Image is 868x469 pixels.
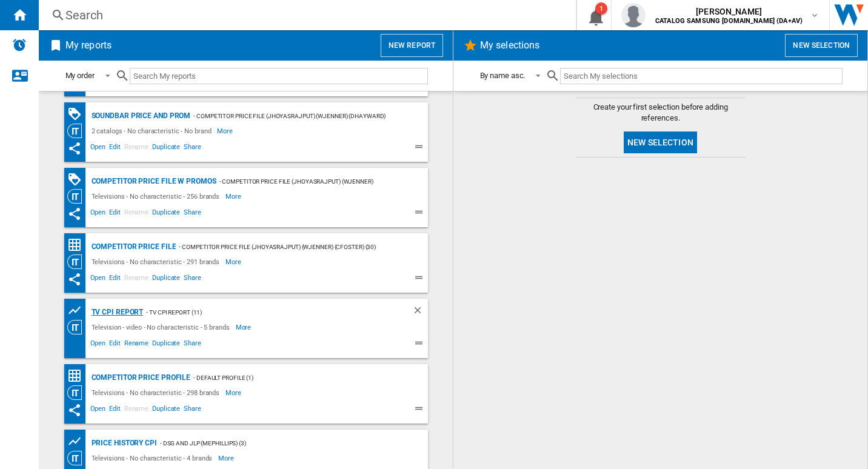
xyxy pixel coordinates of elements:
span: [PERSON_NAME] [655,5,803,18]
div: - TV CPI Report (11) [143,305,387,320]
span: More [218,451,236,465]
button: New selection [624,131,697,153]
span: Rename [122,338,150,352]
div: Delete [412,305,428,320]
div: TV CPI Report [88,305,144,320]
span: Rename [122,141,150,156]
div: Category View [67,189,88,204]
div: - Competitor price file (jhoyasrajput) (wjenner) (cfoster) (30) [216,174,404,189]
div: Category View [67,254,88,269]
img: profile.jpg [621,3,646,27]
input: Search My reports [130,68,428,84]
span: Share [182,338,203,352]
span: Duplicate [150,207,182,221]
span: Share [182,207,203,221]
div: Price History CPI [88,436,157,451]
ng-md-icon: This report has been shared with you [67,403,82,417]
span: Open [88,141,108,156]
div: Televisions - No characteristic - 4 brands [88,451,219,465]
span: Open [88,403,108,417]
span: Share [182,272,203,287]
div: By name asc. [480,71,526,80]
h2: My reports [63,34,114,57]
span: Share [182,403,203,417]
span: Open [88,338,108,352]
span: Edit [107,338,122,352]
div: My order [65,71,95,80]
div: Category View [67,320,88,334]
span: Rename [122,207,150,221]
div: - Default profile (1) [190,370,403,385]
span: Rename [122,272,150,287]
span: Edit [107,403,122,417]
div: - Competitor price file (jhoyasrajput) (wjenner) (dhayward) (cfoster) (30) [190,108,403,124]
ng-md-icon: This report has been shared with you [67,272,82,287]
div: Televisions - No characteristic - 291 brands [88,254,226,269]
div: Competitor Price Profile [88,370,191,385]
span: Create your first selection before adding references. [576,102,746,124]
img: alerts-logo.svg [12,38,27,52]
h2: My selections [478,34,542,57]
ng-md-icon: This report has been shared with you [67,141,82,156]
div: Competitor price file [88,239,176,254]
div: PROMOTIONS Matrix [67,172,88,187]
span: Open [88,207,108,221]
span: More [225,254,243,269]
span: Duplicate [150,338,182,352]
div: 1 [595,2,607,15]
div: 2 catalogs - No characteristic - No brand [88,124,218,138]
span: More [225,385,243,400]
div: Category View [67,385,88,400]
div: Television - video - No characteristic - 5 brands [88,320,236,334]
span: Duplicate [150,141,182,156]
span: Edit [107,141,122,156]
div: Category View [67,451,88,465]
div: Televisions - No characteristic - 298 brands [88,385,226,400]
div: Price Matrix [67,238,88,253]
span: Share [182,141,203,156]
span: Duplicate [150,272,182,287]
span: More [236,320,253,334]
div: - Competitor price file (jhoyasrajput) (wjenner) (cfoster) (30) [176,239,403,254]
div: Price Matrix [67,368,88,384]
span: Duplicate [150,403,182,417]
div: Search [65,7,544,24]
ng-md-icon: This report has been shared with you [67,207,82,221]
div: Soundbar Price and Prom [88,108,191,124]
div: - DSG and JLP (mephillips) (3) [157,436,404,451]
div: Product prices grid [67,303,88,318]
span: Rename [122,403,150,417]
button: New selection [785,34,858,57]
div: Category View [67,124,88,138]
span: Edit [107,272,122,287]
span: More [225,189,243,204]
div: PROMOTIONS Matrix [67,107,88,122]
button: New report [381,34,443,57]
div: Competitor price file w promos [88,174,216,189]
span: Edit [107,207,122,221]
b: CATALOG SAMSUNG [DOMAIN_NAME] (DA+AV) [655,17,803,25]
div: Televisions - No characteristic - 256 brands [88,189,226,204]
div: Product prices grid [67,434,88,449]
input: Search My selections [560,68,842,84]
span: Open [88,272,108,287]
span: More [217,124,235,138]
